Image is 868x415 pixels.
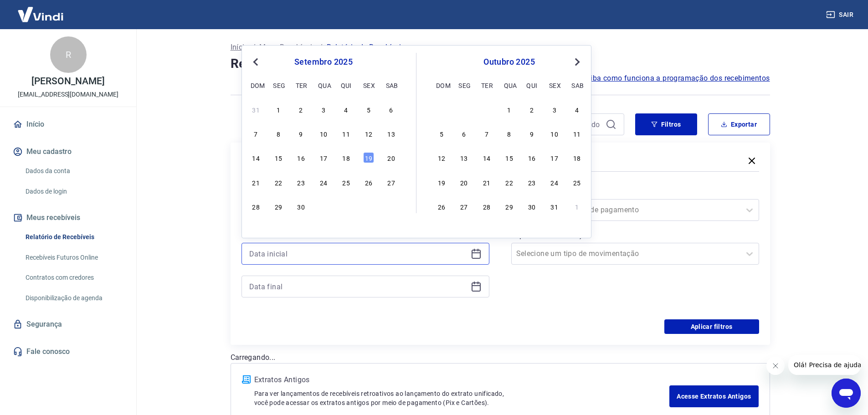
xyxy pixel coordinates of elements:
h4: Relatório de Recebíveis [231,55,770,73]
div: Choose sexta-feira, 24 de outubro de 2025 [549,177,560,188]
span: Olá! Precisa de ajuda? [5,6,77,14]
button: Aplicar filtros [664,319,759,334]
input: Data final [249,280,467,293]
div: Choose segunda-feira, 20 de outubro de 2025 [458,177,469,188]
a: Recebíveis Futuros Online [22,248,125,267]
p: Meus Recebíveis [259,42,316,53]
p: / [319,42,323,53]
div: Choose domingo, 28 de setembro de 2025 [436,104,447,115]
div: Choose terça-feira, 16 de setembro de 2025 [296,152,307,163]
div: Choose terça-feira, 7 de outubro de 2025 [481,128,492,139]
div: setembro 2025 [249,56,398,67]
label: Tipo de Movimentação [513,230,757,241]
div: Choose domingo, 31 de agosto de 2025 [251,104,262,115]
div: Choose quinta-feira, 9 de outubro de 2025 [526,128,537,139]
div: Choose quarta-feira, 10 de setembro de 2025 [318,128,329,139]
div: Choose segunda-feira, 29 de setembro de 2025 [458,104,469,115]
div: Choose terça-feira, 9 de setembro de 2025 [296,128,307,139]
div: Choose sábado, 6 de setembro de 2025 [386,104,397,115]
a: Dados de login [22,182,125,201]
div: Choose sexta-feira, 12 de setembro de 2025 [363,128,374,139]
div: Choose sábado, 27 de setembro de 2025 [386,177,397,188]
div: sab [571,80,582,91]
div: Choose quinta-feira, 4 de setembro de 2025 [341,104,352,115]
div: Choose sexta-feira, 3 de outubro de 2025 [549,104,560,115]
button: Next Month [572,56,583,67]
p: / [252,42,256,53]
div: Choose sexta-feira, 17 de outubro de 2025 [549,152,560,163]
div: qui [526,80,537,91]
div: Choose domingo, 7 de setembro de 2025 [251,128,262,139]
button: Exportar [708,113,770,135]
div: Choose terça-feira, 30 de setembro de 2025 [481,104,492,115]
div: Choose terça-feira, 30 de setembro de 2025 [296,201,307,212]
div: Choose quinta-feira, 2 de outubro de 2025 [526,104,537,115]
div: outubro 2025 [435,56,584,67]
div: Choose quinta-feira, 11 de setembro de 2025 [341,128,352,139]
div: Choose segunda-feira, 6 de outubro de 2025 [458,128,469,139]
div: month 2025-09 [249,102,398,213]
a: Acesse Extratos Antigos [669,385,758,407]
div: month 2025-10 [435,102,584,213]
iframe: Fechar mensagem [766,357,785,375]
button: Sair [824,6,857,23]
div: Choose domingo, 5 de outubro de 2025 [436,128,447,139]
a: Início [11,114,125,134]
a: Saiba como funciona a programação dos recebimentos [582,73,770,84]
a: Dados da conta [22,162,125,180]
input: Data inicial [249,247,467,261]
a: Fale conosco [11,342,125,362]
div: Choose quarta-feira, 29 de outubro de 2025 [504,201,515,212]
iframe: Botão para abrir a janela de mensagens [832,379,861,408]
div: Choose sábado, 11 de outubro de 2025 [571,128,582,139]
div: Choose quarta-feira, 3 de setembro de 2025 [318,104,329,115]
div: seg [273,80,284,91]
a: Início [231,42,249,53]
div: Choose segunda-feira, 13 de outubro de 2025 [458,152,469,163]
div: Choose segunda-feira, 8 de setembro de 2025 [273,128,284,139]
div: Choose sábado, 13 de setembro de 2025 [386,128,397,139]
div: Choose sexta-feira, 10 de outubro de 2025 [549,128,560,139]
div: Choose sábado, 4 de outubro de 2025 [386,201,397,212]
div: Choose quarta-feira, 24 de setembro de 2025 [318,177,329,188]
iframe: Mensagem da empresa [788,355,861,375]
div: qui [341,80,352,91]
div: Choose segunda-feira, 1 de setembro de 2025 [273,104,284,115]
div: Choose sexta-feira, 26 de setembro de 2025 [363,177,374,188]
div: Choose quarta-feira, 15 de outubro de 2025 [504,152,515,163]
div: Choose quinta-feira, 18 de setembro de 2025 [341,152,352,163]
div: Choose domingo, 28 de setembro de 2025 [251,201,262,212]
img: Vindi [11,0,70,28]
div: Choose sábado, 20 de setembro de 2025 [386,152,397,163]
a: Contratos com credores [22,268,125,287]
div: Choose quinta-feira, 16 de outubro de 2025 [526,152,537,163]
div: sab [386,80,397,91]
div: Choose terça-feira, 14 de outubro de 2025 [481,152,492,163]
div: Choose segunda-feira, 27 de outubro de 2025 [458,201,469,212]
a: Disponibilização de agenda [22,289,125,307]
div: Choose terça-feira, 2 de setembro de 2025 [296,104,307,115]
div: Choose quarta-feira, 22 de outubro de 2025 [504,177,515,188]
div: Choose quinta-feira, 2 de outubro de 2025 [341,201,352,212]
p: [EMAIL_ADDRESS][DOMAIN_NAME] [18,90,118,99]
div: Choose terça-feira, 23 de setembro de 2025 [296,177,307,188]
div: qua [318,80,329,91]
div: Choose sábado, 4 de outubro de 2025 [571,104,582,115]
div: ter [296,80,307,91]
div: Choose segunda-feira, 29 de setembro de 2025 [273,201,284,212]
div: Choose quinta-feira, 30 de outubro de 2025 [526,201,537,212]
div: Choose sábado, 25 de outubro de 2025 [571,177,582,188]
button: Meu cadastro [11,142,125,162]
p: [PERSON_NAME] [31,77,104,86]
div: Choose domingo, 12 de outubro de 2025 [436,152,447,163]
div: Choose segunda-feira, 22 de setembro de 2025 [273,177,284,188]
div: Choose quinta-feira, 25 de setembro de 2025 [341,177,352,188]
div: Choose segunda-feira, 15 de setembro de 2025 [273,152,284,163]
div: dom [251,80,262,91]
div: Choose quarta-feira, 1 de outubro de 2025 [504,104,515,115]
div: Choose domingo, 26 de outubro de 2025 [436,201,447,212]
div: Choose domingo, 21 de setembro de 2025 [251,177,262,188]
div: seg [458,80,469,91]
div: Choose sexta-feira, 3 de outubro de 2025 [363,201,374,212]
